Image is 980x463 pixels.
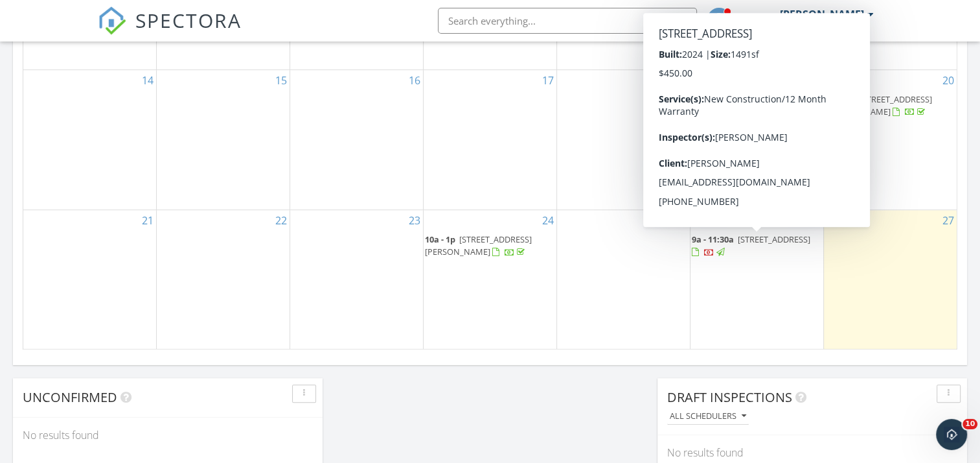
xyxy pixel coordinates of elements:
[940,210,957,231] a: Go to September 27, 2025
[425,233,532,257] a: 10a - 1p [STREET_ADDRESS][PERSON_NAME]
[438,8,697,34] input: Search everything...
[825,93,932,117] a: 9a - 12p [STREET_ADDRESS][PERSON_NAME]
[157,70,290,210] td: Go to September 15, 2025
[806,70,823,91] a: Go to September 19, 2025
[425,233,532,257] span: [STREET_ADDRESS][PERSON_NAME]
[825,93,856,105] span: 9a - 12p
[806,210,823,231] a: Go to September 26, 2025
[963,419,977,429] span: 10
[540,70,556,91] a: Go to September 17, 2025
[690,210,823,350] td: Go to September 26, 2025
[98,18,242,45] a: SPECTORA
[825,92,955,120] a: 9a - 12p [STREET_ADDRESS][PERSON_NAME]
[556,70,690,210] td: Go to September 18, 2025
[135,6,242,34] span: SPECTORA
[13,418,323,453] div: No results found
[936,419,967,450] iframe: Intercom live chat
[273,210,290,231] a: Go to September 22, 2025
[273,70,290,91] a: Go to September 15, 2025
[406,210,423,231] a: Go to September 23, 2025
[825,93,932,117] span: [STREET_ADDRESS][PERSON_NAME]
[667,408,749,425] button: All schedulers
[744,21,874,34] div: NORTHRIDGE HOME INSPECTIONS LLC
[139,70,156,91] a: Go to September 14, 2025
[670,412,746,421] div: All schedulers
[406,70,423,91] a: Go to September 16, 2025
[23,210,157,350] td: Go to September 21, 2025
[556,210,690,350] td: Go to September 25, 2025
[425,232,555,260] a: 10a - 1p [STREET_ADDRESS][PERSON_NAME]
[940,70,957,91] a: Go to September 20, 2025
[667,388,792,406] span: Draft Inspections
[98,6,126,35] img: The Best Home Inspection Software - Spectora
[540,210,556,231] a: Go to September 24, 2025
[692,233,810,257] a: 9a - 11:30a [STREET_ADDRESS]
[692,232,822,260] a: 9a - 11:30a [STREET_ADDRESS]
[23,70,157,210] td: Go to September 14, 2025
[425,233,455,245] span: 10a - 1p
[692,233,734,245] span: 9a - 11:30a
[290,210,424,350] td: Go to September 23, 2025
[424,210,557,350] td: Go to September 24, 2025
[690,70,823,210] td: Go to September 19, 2025
[673,210,690,231] a: Go to September 25, 2025
[673,70,690,91] a: Go to September 18, 2025
[823,210,957,350] td: Go to September 27, 2025
[23,388,117,406] span: Unconfirmed
[424,70,557,210] td: Go to September 17, 2025
[780,8,864,21] div: [PERSON_NAME]
[290,70,424,210] td: Go to September 16, 2025
[157,210,290,350] td: Go to September 22, 2025
[823,70,957,210] td: Go to September 20, 2025
[738,233,810,245] span: [STREET_ADDRESS]
[139,210,156,231] a: Go to September 21, 2025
